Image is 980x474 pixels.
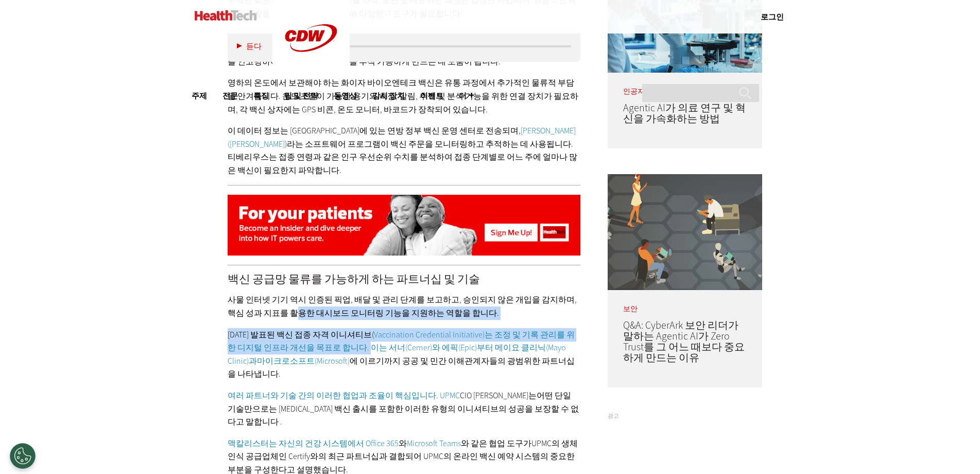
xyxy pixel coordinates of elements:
button: Open Preferences [10,443,36,469]
font: 전문 [222,91,238,100]
font: 주제 [192,91,207,100]
a: 팁 및 전략 [284,92,318,99]
a: 동영상 [334,92,357,99]
img: 집 [195,10,257,21]
font: 이 데이터 정보는 [GEOGRAPHIC_DATA]에 있는 연방 정부 백신 운영 센터로 전송되며, [228,125,521,136]
font: 사물 인터넷 기기 역시 인증된 픽업, 배달 및 관리 단계를 보고하고, 승인되지 않은 개입을 감지하며, 핵심 성과 지표를 활용한 대시보드 모니터링 기능을 지원하는 역할을 합니다. [228,294,577,318]
font: )라는 소프트웨어 프로그램이 백신 주문을 모니터링하고 추적하는 데 사용됩니다. 티베리우스는 접종 연령과 같은 인구 우선순위 수치를 분석하여 접종 단계별로 어느 주에 얼마나 많... [228,139,577,176]
font: 에 이르기까지 공공 및 민간 이해관계자들의 광범위한 파트너십을 나타냅니다 [228,355,575,380]
font: 와 같은 협업 도구가 [461,438,531,449]
a: CDW [272,68,350,79]
a: 마이크로소프트(Microsoft) [257,355,350,366]
font: 광고 [608,412,619,420]
font: 특징 [253,91,269,100]
a: Microsoft Teams [407,438,461,449]
a: 이벤트 [420,92,443,99]
a: 감시 장치 [372,92,405,99]
font: [DATE] 발표된 백신 접종 자격 이니셔티브( [228,329,374,340]
font: 인공지능 [623,87,652,96]
font: 백신 공급망 물류를 가능하게 하는 파트너십 및 기술 [228,272,480,286]
a: Agentic AI가 의료 연구 및 혁신을 가속화하는 방법 [623,101,746,126]
a: 특징 [253,92,269,99]
div: Cookies Settings [10,443,36,469]
font: 감시 장치 [372,91,405,100]
a: [PERSON_NAME]([PERSON_NAME] [228,125,576,149]
a: 로그인 [761,12,784,21]
img: 네트워크에 접속하는 인간과 로봇 그룹 [608,174,762,290]
font: . [279,368,281,379]
a: Q&A: CyberArk 보안 리더가 말하는 Agentic AI가 Zero Trust를 그 어느 때보다 중요하게 만드는 이유 [623,318,745,365]
a: Vaccination Credential Initiative)는 조정 및 기록 관리를 위한 디지털 인프라 개선을 목표로 합니다. 이는 서너(Cerner)와 에픽(Epic)부터... [228,329,575,366]
font: 더 [459,91,467,100]
font: 어떤 단일 기술만으로는 [MEDICAL_DATA] 백신 출시를 포함한 이러한 유형의 이니셔티브의 성공을 보장할 수 없다고 말합니다 . [228,390,579,427]
a: 여러 파트너와 기술 간의 이러한 협업과 조율이 핵심입니다. UPMC [228,390,460,401]
font: 보안 [623,304,638,314]
font: 영하의 온도에서 보관해야 하는 화이자 바이오엔테크 백신은 유통 과정에서 추가적인 물류적 부담을 안겨줍니다. 온도 조절이 가능한 용기와 측정, 알림, 추적 및 분석 기능을 위한... [228,77,578,114]
a: 맥칼리스터는 자신의 건강 시스템에서 Office 365 [228,438,399,449]
font: 와 [399,438,407,449]
div: 사용자 메뉴 [761,11,784,22]
img: 인사이더 프로그램에 가입하세요 [228,195,581,256]
font: CIO [PERSON_NAME]는 [460,390,537,401]
font: 팁 및 전략 [284,91,318,100]
font: 동영상 [334,91,357,100]
font: 이벤트 [420,91,443,100]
